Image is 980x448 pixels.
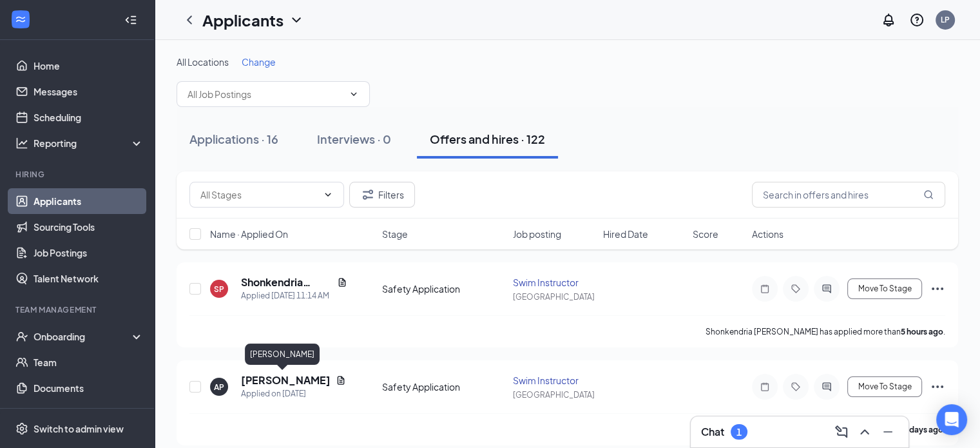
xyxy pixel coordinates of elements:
span: Change [242,56,276,68]
button: Move To Stage [847,376,922,397]
span: Move To Stage [858,284,912,293]
a: Job Postings [34,240,144,266]
svg: MagnifyingGlass [923,190,934,200]
svg: UserCheck [15,330,28,343]
div: Reporting [34,137,144,150]
span: Stage [382,228,408,240]
div: Safety Application [382,282,505,295]
b: 5 hours ago [901,327,943,336]
div: Swim Instructor [513,276,595,289]
svg: QuestionInfo [909,12,925,28]
svg: Tag [788,382,803,392]
div: Open Intercom Messenger [936,404,967,435]
button: Move To Stage [847,278,922,299]
a: Home [34,53,144,79]
div: AP [214,382,224,393]
div: Team Management [15,304,141,315]
a: Sourcing Tools [34,214,144,240]
div: Interviews · 0 [317,131,391,147]
h1: Applicants [202,9,283,31]
svg: Tag [788,284,803,294]
svg: Minimize [880,424,896,440]
input: Search in offers and hires [752,182,945,208]
div: Applied on [DATE] [241,387,346,400]
svg: ComposeMessage [834,424,849,440]
div: Applications · 16 [189,131,278,147]
span: Name · Applied On [210,228,288,240]
svg: ActiveChat [819,382,834,392]
svg: ChevronUp [857,424,872,440]
svg: ChevronDown [289,12,304,28]
div: LP [941,14,950,25]
div: Swim Instructor [513,374,595,387]
button: ComposeMessage [831,422,852,442]
svg: Note [757,382,773,392]
span: Hired Date [603,228,648,240]
a: Surveys [34,401,144,427]
a: Team [34,349,144,375]
h5: Shonkendria [PERSON_NAME] [241,275,332,289]
a: Documents [34,375,144,401]
svg: Ellipses [930,379,945,394]
a: Applicants [34,188,144,214]
div: [GEOGRAPHIC_DATA] [513,389,595,400]
div: Onboarding [34,330,133,343]
svg: Collapse [124,14,137,26]
div: Offers and hires · 122 [430,131,545,147]
div: Switch to admin view [34,422,124,435]
button: Filter Filters [349,182,415,208]
span: Move To Stage [858,382,912,391]
h5: [PERSON_NAME] [241,373,331,387]
h3: Chat [701,425,724,439]
span: Actions [752,228,783,240]
a: Scheduling [34,104,144,130]
a: Talent Network [34,266,144,291]
svg: Ellipses [930,281,945,297]
div: 1 [736,427,742,438]
p: Shonkendria [PERSON_NAME] has applied more than . [706,326,945,337]
svg: ActiveChat [819,284,834,294]
svg: Note [757,284,773,294]
a: Messages [34,79,144,104]
div: SP [214,284,224,295]
div: [GEOGRAPHIC_DATA] [513,291,595,302]
span: All Locations [177,56,229,68]
svg: ChevronLeft [182,12,197,28]
svg: Document [336,375,346,385]
svg: ChevronDown [323,190,333,200]
b: 8 days ago [903,425,943,434]
input: All Stages [200,188,318,202]
span: Score [693,228,718,240]
svg: ChevronDown [349,89,359,99]
button: Minimize [878,422,898,442]
svg: Analysis [15,137,28,150]
div: [PERSON_NAME] [245,344,320,365]
button: ChevronUp [854,422,875,442]
div: Hiring [15,169,141,180]
svg: WorkstreamLogo [14,13,27,26]
svg: Document [337,277,347,287]
svg: Settings [15,422,28,435]
svg: Filter [360,187,376,202]
div: Safety Application [382,380,505,393]
span: Job posting [513,228,561,240]
svg: Notifications [881,12,896,28]
input: All Job Postings [187,87,343,101]
div: Applied [DATE] 11:14 AM [241,289,347,302]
